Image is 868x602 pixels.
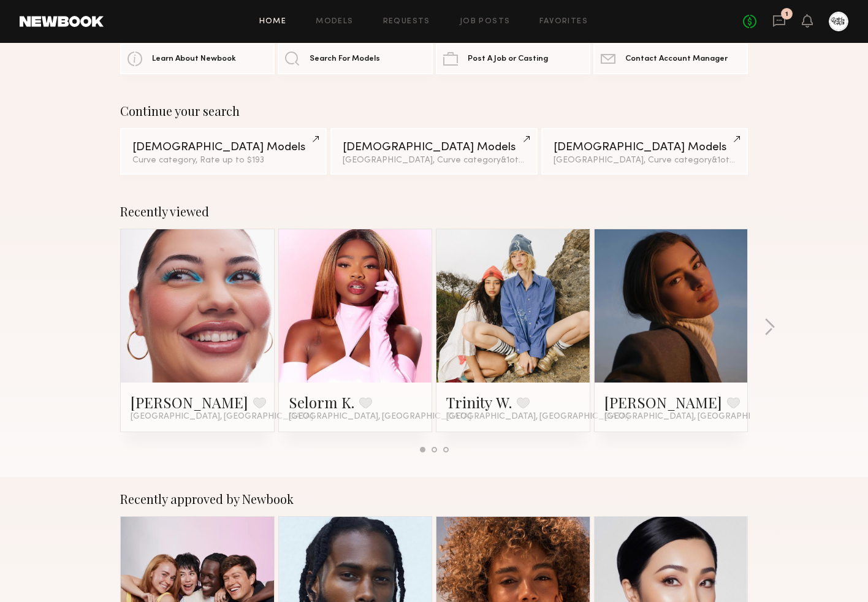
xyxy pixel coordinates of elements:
span: Search For Models [310,55,380,63]
a: [DEMOGRAPHIC_DATA] Models[GEOGRAPHIC_DATA], Curve category&1other filter [330,128,537,175]
span: Contact Account Manager [625,55,728,63]
div: Recently viewed [120,204,748,219]
div: Continue your search [120,104,748,118]
a: Models [316,18,353,26]
a: Favorites [539,18,588,26]
a: Requests [383,18,430,26]
span: & 1 other filter [712,156,764,164]
div: Recently approved by Newbook [120,492,748,506]
div: [DEMOGRAPHIC_DATA] Models [554,142,736,153]
a: [PERSON_NAME] [131,392,248,412]
span: [GEOGRAPHIC_DATA], [GEOGRAPHIC_DATA] [446,412,629,422]
span: [GEOGRAPHIC_DATA], [GEOGRAPHIC_DATA] [604,412,787,422]
span: Post A Job or Casting [468,55,548,63]
a: Search For Models [278,44,432,74]
div: 1 [785,11,788,18]
span: [GEOGRAPHIC_DATA], [GEOGRAPHIC_DATA] [289,412,471,422]
a: [DEMOGRAPHIC_DATA] Models[GEOGRAPHIC_DATA], Curve category&1other filter [541,128,748,175]
div: [GEOGRAPHIC_DATA], Curve category [554,156,736,165]
div: [GEOGRAPHIC_DATA], Curve category [343,156,525,165]
div: [DEMOGRAPHIC_DATA] Models [132,142,314,153]
div: [DEMOGRAPHIC_DATA] Models [343,142,525,153]
span: & 1 other filter [501,156,554,164]
div: Curve category, Rate up to $193 [132,156,314,165]
a: Contact Account Manager [593,44,748,74]
span: Learn About Newbook [152,55,236,63]
a: Post A Job or Casting [436,44,590,74]
a: 1 [772,14,786,29]
span: [GEOGRAPHIC_DATA], [GEOGRAPHIC_DATA] [131,412,313,422]
a: [DEMOGRAPHIC_DATA] ModelsCurve category, Rate up to $193 [120,128,327,175]
a: [PERSON_NAME] [604,392,722,412]
a: Learn About Newbook [120,44,275,74]
a: Job Posts [460,18,511,26]
a: Trinity W. [446,392,512,412]
a: Home [259,18,287,26]
a: Selorm K. [289,392,354,412]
